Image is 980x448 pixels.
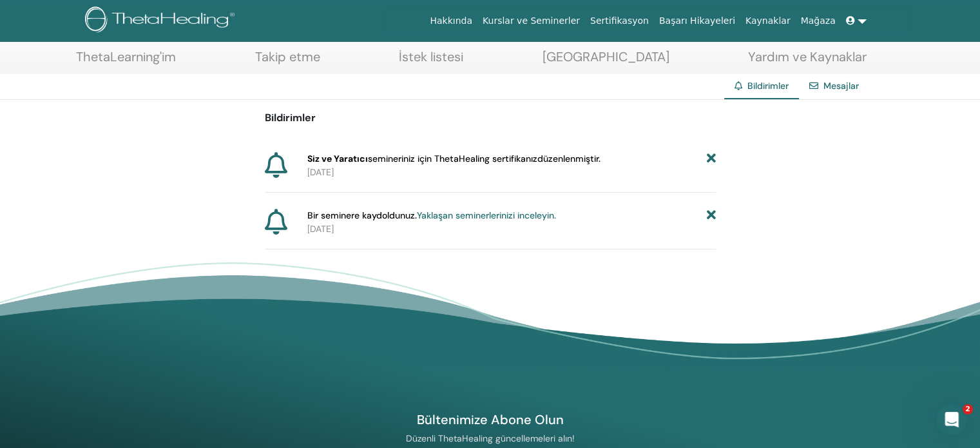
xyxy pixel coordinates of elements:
[654,9,740,33] a: Başarı Hikayeleri
[265,111,316,124] font: Bildirimler
[823,80,859,92] a: Mesajlar
[659,15,735,26] font: Başarı Hikayeleri
[399,49,463,74] a: İstek listesi
[740,9,796,33] a: Kaynaklar
[307,166,334,178] font: [DATE]
[543,48,669,65] font: [GEOGRAPHIC_DATA]
[417,209,556,221] a: Yaklaşan seminerlerinizi inceleyin.
[255,48,320,65] font: Takip etme
[417,411,564,428] font: Bültenimize Abone Olun
[477,9,585,33] a: Kurslar ve Seminerler
[745,15,791,26] font: Kaynaklar
[585,9,654,33] a: Sertifikasyon
[795,9,840,33] a: Mağaza
[255,49,320,74] a: Takip etme
[748,49,867,74] a: Yardım ve Kaynaklar
[800,15,835,26] font: Mağaza
[307,223,334,235] font: [DATE]
[430,15,472,26] font: Hakkında
[307,153,368,164] font: Siz ve Yaratıcı
[537,153,600,164] font: düzenlenmiştir.
[76,48,176,65] font: ThetaLearning'im
[483,15,580,26] font: Kurslar ve Seminerler
[425,9,477,33] a: Hakkında
[307,209,417,221] font: Bir seminere kaydoldunuz.
[406,433,575,444] font: Düzenli ThetaHealing güncellemeleri alın!
[368,153,537,164] font: semineriniz için ThetaHealing sertifikanız
[543,49,669,74] a: [GEOGRAPHIC_DATA]
[590,15,649,26] font: Sertifikasyon
[85,6,239,35] img: logo.png
[76,49,176,74] a: ThetaLearning'im
[936,404,967,435] iframe: Intercom canlı sohbet
[399,48,463,65] font: İstek listesi
[747,80,789,92] font: Bildirimler
[748,48,867,65] font: Yardım ve Kaynaklar
[965,405,970,413] font: 2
